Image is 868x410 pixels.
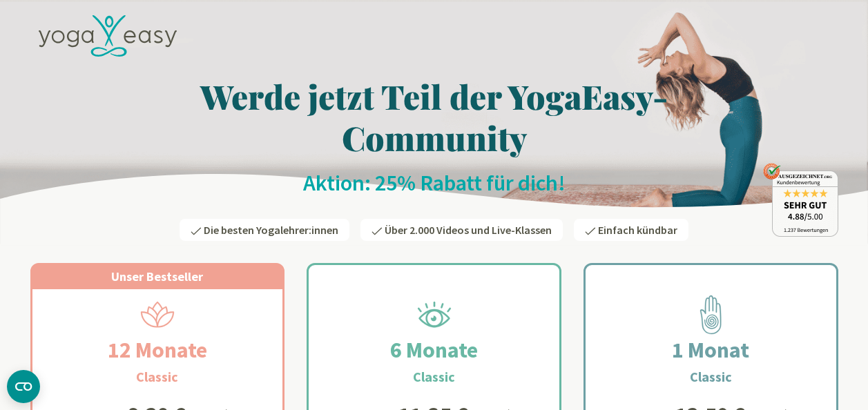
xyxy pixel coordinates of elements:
span: Einfach kündbar [598,223,677,237]
span: Unser Bestseller [111,269,203,284]
h3: Classic [690,367,732,387]
h3: Classic [136,367,178,387]
h2: 6 Monate [357,333,511,367]
span: Die besten Yogalehrer:innen [204,223,338,237]
h1: Werde jetzt Teil der YogaEasy-Community [30,75,838,158]
h2: Aktion: 25% Rabatt für dich! [30,169,838,197]
span: Über 2.000 Videos und Live-Klassen [385,223,552,237]
h3: Classic [413,367,455,387]
h2: 12 Monate [75,333,240,367]
h2: 1 Monat [639,333,782,367]
img: ausgezeichnet_badge.png [763,163,838,237]
button: CMP-Widget öffnen [7,370,40,403]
